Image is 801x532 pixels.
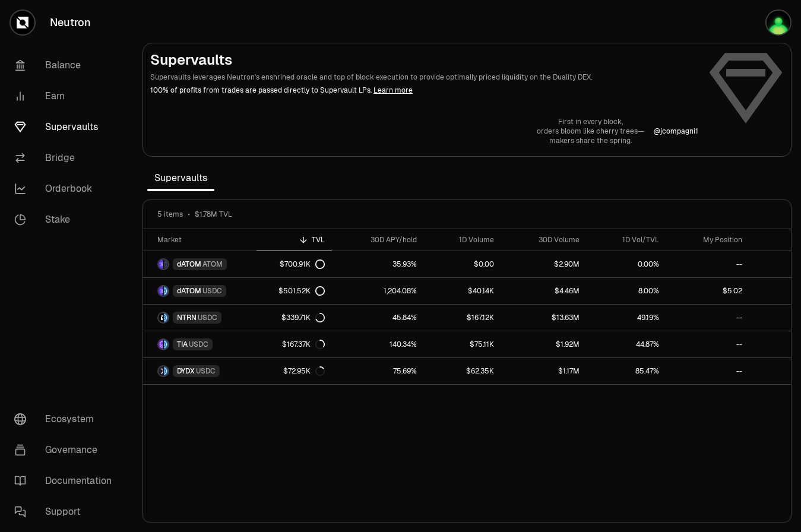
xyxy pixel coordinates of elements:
[501,331,586,357] a: $1.92M
[666,305,749,331] a: --
[508,235,579,245] div: 30D Volume
[257,331,332,357] a: $167.37K
[159,259,163,269] img: dATOM Logo
[164,259,168,269] img: ATOM Logo
[157,210,183,219] span: 5 items
[257,305,332,331] a: $339.71K
[5,81,128,112] a: Earn
[283,366,325,376] div: $72.95K
[177,313,197,322] span: NTRN
[587,358,667,384] a: 85.47%
[198,313,217,322] span: USDC
[164,286,168,296] img: USDC Logo
[332,331,424,357] a: 140.34%
[202,259,223,269] span: ATOM
[280,259,325,269] div: $700.91K
[501,251,586,277] a: $2.90M
[424,305,502,331] a: $167.12K
[159,313,163,322] img: NTRN Logo
[177,259,201,269] span: dATOM
[594,235,660,245] div: 1D Vol/TVL
[177,366,195,376] span: DYDX
[264,235,325,245] div: TVL
[143,331,257,357] a: TIA LogoUSDC LogoTIAUSDC
[537,136,644,145] p: makers share the spring.
[332,251,424,277] a: 35.93%
[332,278,424,304] a: 1,204.08%
[5,173,128,204] a: Orderbook
[278,286,325,296] div: $501.52K
[164,340,168,349] img: USDC Logo
[424,251,502,277] a: $0.00
[5,112,128,142] a: Supervaults
[501,305,586,331] a: $13.63M
[424,358,502,384] a: $62.35K
[282,340,325,349] div: $167.37K
[5,204,128,235] a: Stake
[257,278,332,304] a: $501.52K
[5,496,128,527] a: Support
[196,366,216,376] span: USDC
[339,235,417,245] div: 30D APY/hold
[177,286,201,296] span: dATOM
[281,313,325,322] div: $339.71K
[332,305,424,331] a: 45.84%
[587,331,667,357] a: 44.87%
[501,358,586,384] a: $1.17M
[5,50,128,81] a: Balance
[147,166,214,190] span: Supervaults
[257,358,332,384] a: $72.95K
[5,404,128,435] a: Ecosystem
[424,331,502,357] a: $75.11K
[673,235,742,245] div: My Position
[157,235,249,245] div: Market
[150,85,698,96] p: 100% of profits from trades are passed directly to Supervault LPs.
[159,366,163,376] img: DYDX Logo
[537,117,644,126] p: First in every block,
[424,278,502,304] a: $40.14K
[143,305,257,331] a: NTRN LogoUSDC LogoNTRNUSDC
[189,340,208,349] span: USDC
[332,358,424,384] a: 75.69%
[654,126,698,136] a: @jcompagni1
[767,11,790,34] img: Ledger 1 Pass phrase
[5,465,128,496] a: Documentation
[257,251,332,277] a: $700.91K
[587,278,667,304] a: 8.00%
[143,251,257,277] a: dATOM LogoATOM LogodATOMATOM
[5,142,128,173] a: Bridge
[143,278,257,304] a: dATOM LogoUSDC LogodATOMUSDC
[373,85,413,95] a: Learn more
[202,286,222,296] span: USDC
[5,435,128,465] a: Governance
[143,358,257,384] a: DYDX LogoUSDC LogoDYDXUSDC
[666,278,749,304] a: $5.02
[587,305,667,331] a: 49.19%
[195,210,232,219] span: $1.78M TVL
[537,117,644,145] a: First in every block,orders bloom like cherry trees—makers share the spring.
[150,50,698,69] h2: Supervaults
[159,340,163,349] img: TIA Logo
[431,235,495,245] div: 1D Volume
[164,366,168,376] img: USDC Logo
[654,126,698,136] p: @ jcompagni1
[159,286,163,296] img: dATOM Logo
[666,358,749,384] a: --
[177,340,188,349] span: TIA
[537,126,644,136] p: orders bloom like cherry trees—
[666,251,749,277] a: --
[150,72,698,83] p: Supervaults leverages Neutron's enshrined oracle and top of block execution to provide optimally ...
[666,331,749,357] a: --
[164,313,168,322] img: USDC Logo
[501,278,586,304] a: $4.46M
[587,251,667,277] a: 0.00%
